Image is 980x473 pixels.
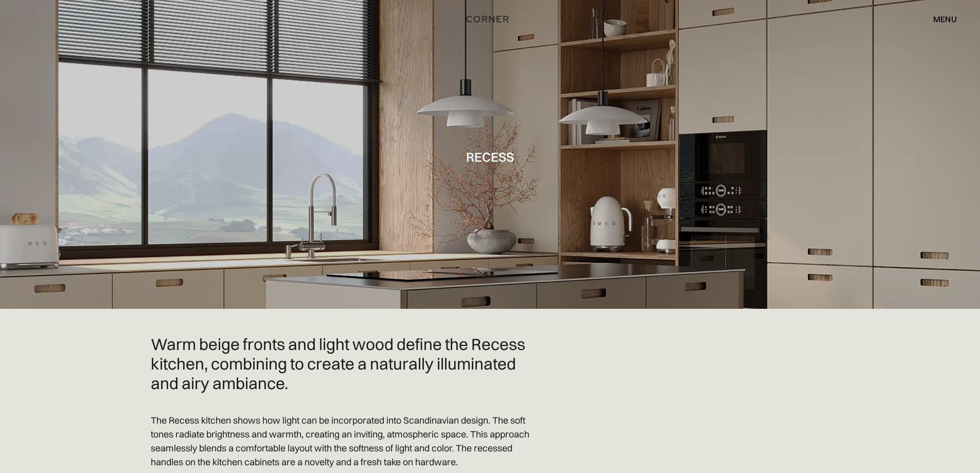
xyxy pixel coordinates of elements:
[933,15,957,23] div: menu
[151,413,542,469] p: The Recess kitchen shows how light can be incorporated into Scandinavian design. The soft tones r...
[455,12,526,26] a: home
[466,150,514,164] h1: Recess
[923,10,957,28] div: menu
[151,335,542,393] h2: Warm beige fronts and light wood define the Recess kitchen, combining to create a naturally illum...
